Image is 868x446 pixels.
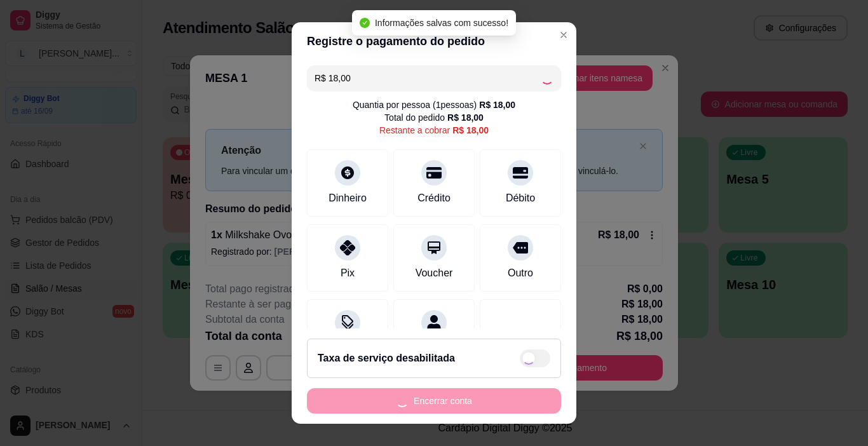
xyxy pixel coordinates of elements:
span: Informações salvas com sucesso! [375,18,508,28]
div: Dinheiro [329,191,367,206]
div: Crédito [417,191,451,206]
div: Débito [506,191,535,206]
div: Loading [541,72,553,84]
div: Total do pedido [384,111,484,124]
div: Restante a cobrar [379,124,489,137]
div: Pix [341,266,355,281]
button: Close [553,25,574,45]
header: Registre o pagamento do pedido [292,22,576,60]
div: R$ 18,00 [447,111,484,124]
input: Ex.: hambúrguer de cordeiro [315,65,541,91]
div: R$ 18,00 [452,124,489,137]
h2: Taxa de serviço desabilitada [318,351,455,366]
div: Voucher [416,266,453,281]
div: Outro [508,266,533,281]
span: check-circle [360,18,370,28]
div: R$ 18,00 [479,98,515,111]
div: Quantia por pessoa ( 1 pessoas) [353,98,515,111]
